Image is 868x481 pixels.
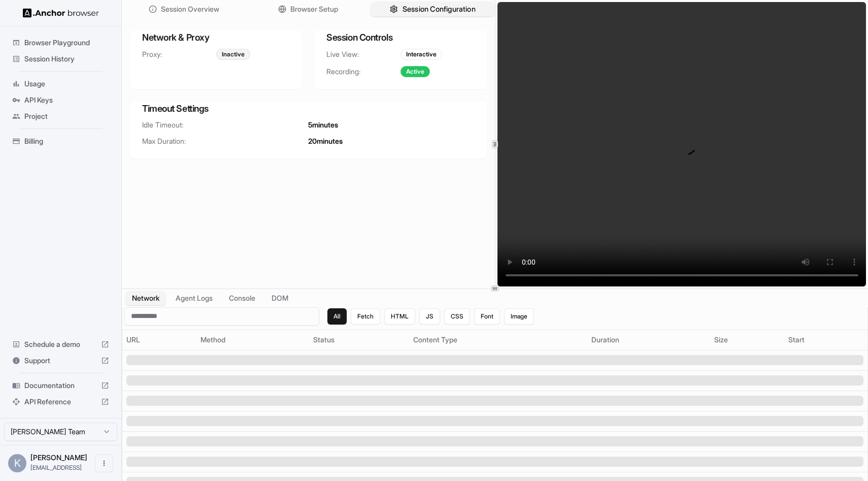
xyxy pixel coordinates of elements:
div: Interactive [400,49,442,60]
span: Max Duration: [142,136,308,146]
span: Recording: [326,67,400,77]
span: Project [24,111,109,121]
button: DOM [265,291,294,305]
div: API Reference [8,394,113,410]
button: Fetch [351,308,380,325]
span: Schedule a demo [24,339,97,349]
span: Documentation [24,380,97,391]
div: Project [8,108,113,124]
span: Kamiar Coffey [30,453,87,462]
button: Console [223,291,261,305]
div: API Keys [8,92,113,108]
span: Proxy: [142,49,216,59]
div: Inactive [216,49,250,60]
div: Method [201,335,305,345]
span: API Reference [24,397,97,407]
div: Billing [8,133,113,149]
span: 20 minutes [308,136,343,146]
h3: Session Controls [326,30,474,45]
h3: Timeout Settings [142,102,475,116]
img: Anchor Logo [23,8,99,18]
span: Billing [24,136,109,146]
div: Session History [8,51,113,67]
span: Live View: [326,49,400,59]
span: Session Configuration [402,4,475,15]
div: Schedule a demo [8,336,113,352]
div: Usage [8,76,113,92]
button: All [327,308,347,325]
button: JS [419,308,440,325]
div: Content Type [413,335,583,345]
span: API Keys [24,95,109,105]
div: Duration [591,335,706,345]
span: Support [24,356,97,366]
span: Usage [24,79,109,89]
span: 5 minutes [308,120,338,130]
div: URL [126,335,192,345]
button: Network [126,291,165,305]
div: K [8,454,26,472]
span: Idle Timeout: [142,120,308,130]
button: Font [474,308,500,325]
button: Image [504,308,534,325]
span: Browser Setup [290,4,338,14]
div: Browser Playground [8,35,113,51]
button: CSS [444,308,470,325]
div: Documentation [8,377,113,394]
h3: Network & Proxy [142,30,290,45]
span: Session History [24,54,109,64]
div: Status [313,335,406,345]
div: Size [714,335,780,345]
button: Open menu [95,454,113,472]
button: HTML [384,308,415,325]
button: Agent Logs [170,291,219,305]
span: Browser Playground [24,38,109,48]
span: kamiar@kvx.ai [30,464,82,471]
div: Active [400,66,430,77]
div: Start [788,335,863,345]
span: Session Overview [161,4,219,14]
div: Support [8,352,113,369]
